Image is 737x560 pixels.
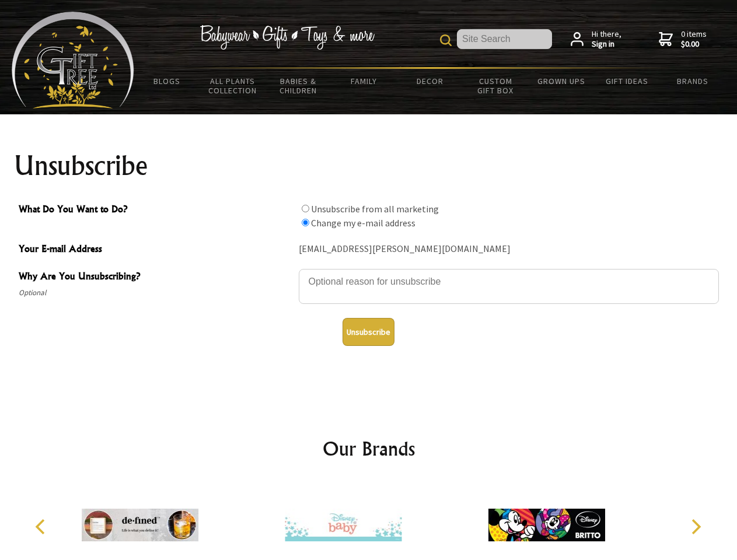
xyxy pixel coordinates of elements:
textarea: Why Are You Unsubscribing? [299,269,719,304]
a: Grown Ups [528,69,594,93]
button: Next [683,514,708,540]
strong: $0.00 [681,39,707,50]
a: Family [331,69,397,93]
span: 0 items [681,29,707,50]
a: BLOGS [134,69,200,93]
button: Unsubscribe [343,318,394,346]
span: Optional [19,286,293,300]
input: Site Search [457,29,552,49]
input: What Do You Want to Do? [302,219,309,226]
a: Babies & Children [266,69,331,103]
a: Hi there,Sign in [571,29,621,50]
a: Brands [660,69,726,93]
span: Your E-mail Address [19,242,293,258]
div: [EMAIL_ADDRESS][PERSON_NAME][DOMAIN_NAME] [299,240,719,258]
a: 0 items$0.00 [659,29,707,50]
button: Previous [29,514,55,540]
img: Babywear - Gifts - Toys & more [200,25,375,50]
label: Unsubscribe from all marketing [311,203,439,215]
h1: Unsubscribe [14,152,724,180]
img: Babyware - Gifts - Toys and more... [12,12,134,108]
h2: Our Brands [23,435,714,463]
label: Change my e-mail address [311,217,415,229]
a: All Plants Collection [200,69,266,103]
a: Decor [397,69,463,93]
strong: Sign in [592,39,621,50]
span: Why Are You Unsubscribing? [19,269,293,286]
span: What Do You Want to Do? [19,202,293,219]
img: product search [440,34,452,46]
a: Gift Ideas [594,69,660,93]
span: Hi there, [592,29,621,50]
input: What Do You Want to Do? [302,205,309,212]
a: Custom Gift Box [463,69,529,103]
